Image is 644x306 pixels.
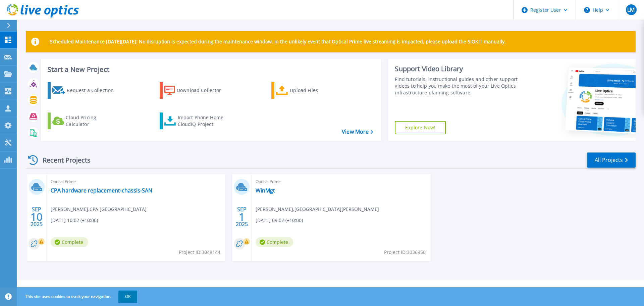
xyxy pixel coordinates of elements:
[179,249,220,256] span: Project ID: 3048144
[290,84,343,97] div: Upload Files
[395,64,521,73] div: Support Video Library
[48,113,122,129] a: Cloud Pricing Calculator
[256,206,379,213] span: [PERSON_NAME] , [GEOGRAPHIC_DATA][PERSON_NAME]
[256,217,303,224] span: [DATE] 09:02 (+10:00)
[178,114,230,128] div: Import Phone Home CloudIQ Project
[51,178,221,185] span: Optical Prime
[118,291,137,303] button: OK
[627,7,635,12] span: LM
[48,66,373,73] h3: Start a New Project
[395,76,521,96] div: Find tutorials, instructional guides and other support videos to help you make the most of your L...
[67,84,120,97] div: Request a Collection
[18,291,137,303] span: This site uses cookies to track your navigation.
[51,187,152,194] a: CPA hardware replacement-chassis-SAN
[26,152,100,168] div: Recent Projects
[66,114,119,128] div: Cloud Pricing Calculator
[50,39,506,44] p: Scheduled Maintenance [DATE][DATE]: No disruption is expected during the maintenance window. In t...
[48,82,122,99] a: Request a Collection
[342,129,373,135] a: View More
[30,205,43,229] div: SEP 2025
[235,205,248,229] div: SEP 2025
[51,217,98,224] span: [DATE] 10:02 (+10:00)
[31,214,43,220] span: 10
[239,214,245,220] span: 1
[271,82,346,99] a: Upload Files
[256,178,426,185] span: Optical Prime
[384,249,426,256] span: Project ID: 3036950
[256,237,293,247] span: Complete
[256,187,275,194] a: WinMgt
[177,84,230,97] div: Download Collector
[395,121,446,134] a: Explore Now!
[160,82,234,99] a: Download Collector
[51,206,147,213] span: [PERSON_NAME] , CPA [GEOGRAPHIC_DATA]
[587,152,636,168] a: All Projects
[51,237,88,247] span: Complete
